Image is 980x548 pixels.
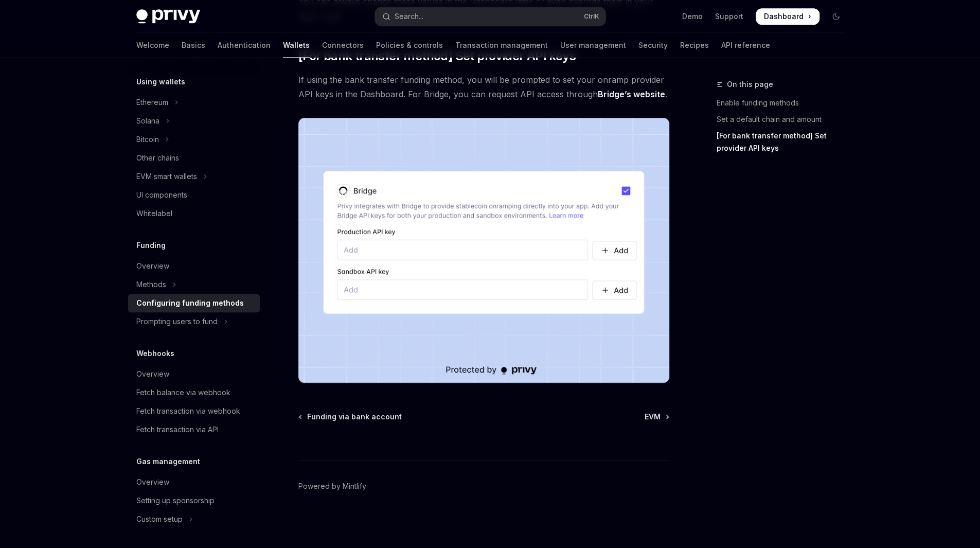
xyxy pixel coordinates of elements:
span: Ctrl K [584,12,599,21]
div: Configuring funding methods [136,297,244,309]
a: Authentication [218,33,271,58]
div: Overview [136,476,169,488]
div: Fetch transaction via API [136,423,219,436]
div: Overview [136,368,169,380]
a: Powered by Mintlify [298,481,366,491]
a: Setting up sponsorship [128,491,260,510]
button: Toggle Methods section [128,275,260,294]
div: Bitcoin [136,133,159,146]
a: Overview [128,365,260,383]
a: Whitelabel [128,204,260,223]
div: UI components [136,189,187,201]
a: Security [638,33,668,58]
button: Toggle Bitcoin section [128,130,260,149]
span: Dashboard [764,11,804,22]
a: Funding via bank account [299,412,402,422]
div: Other chains [136,152,179,164]
a: Enable funding methods [717,95,852,111]
div: Search... [395,10,423,23]
a: Fetch transaction via API [128,420,260,439]
button: Toggle Ethereum section [128,93,260,112]
a: Transaction management [455,33,548,58]
div: Methods [136,278,166,291]
a: Connectors [322,33,364,58]
a: Support [715,11,743,22]
a: EVM [645,412,668,422]
span: Funding via bank account [307,412,402,422]
a: Basics [182,33,205,58]
span: If using the bank transfer funding method, you will be prompted to set your onramp provider API k... [298,73,669,101]
a: Fetch balance via webhook [128,383,260,402]
button: Toggle EVM smart wallets section [128,167,260,186]
a: Recipes [680,33,709,58]
div: Fetch transaction via webhook [136,405,240,417]
h5: Funding [136,239,166,252]
span: EVM [645,412,661,422]
a: Dashboard [756,8,819,25]
a: Policies & controls [376,33,443,58]
div: Solana [136,115,159,127]
div: Setting up sponsorship [136,494,215,507]
a: User management [560,33,626,58]
a: Fetch transaction via webhook [128,402,260,420]
h5: Gas management [136,455,200,468]
div: Overview [136,260,169,272]
button: Toggle Prompting users to fund section [128,312,260,331]
a: Overview [128,257,260,275]
a: UI components [128,186,260,204]
button: Toggle Solana section [128,112,260,130]
a: Set a default chain and amount [717,111,852,128]
button: Toggle Custom setup section [128,510,260,528]
a: Overview [128,473,260,491]
a: Demo [682,11,703,22]
div: Ethereum [136,96,168,109]
button: Toggle dark mode [828,8,844,25]
a: Bridge’s website [598,89,665,100]
div: Fetch balance via webhook [136,386,230,399]
button: Open search [375,7,605,26]
div: Whitelabel [136,207,172,220]
img: dark logo [136,9,200,24]
a: [For bank transfer method] Set provider API keys [717,128,852,156]
h5: Webhooks [136,347,174,360]
div: Prompting users to fund [136,315,218,328]
a: Other chains [128,149,260,167]
h5: Using wallets [136,76,185,88]
a: API reference [721,33,770,58]
a: Wallets [283,33,310,58]
img: Bridge keys PNG [298,118,669,383]
div: Custom setup [136,513,183,525]
span: On this page [727,78,773,91]
div: EVM smart wallets [136,170,197,183]
a: Welcome [136,33,169,58]
a: Configuring funding methods [128,294,260,312]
